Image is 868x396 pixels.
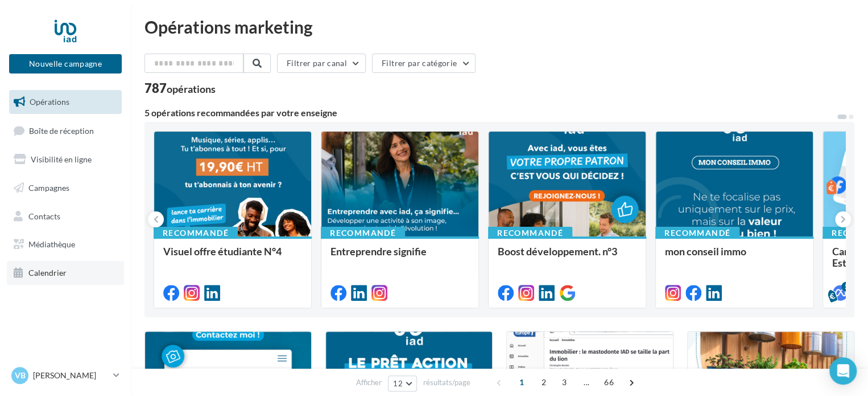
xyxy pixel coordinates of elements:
[393,379,403,388] span: 12
[7,176,124,200] a: Campagnes
[7,148,124,172] a: Visibilité en ligne
[144,18,854,35] div: Opérations marketing
[7,232,124,256] a: Médiathèque
[9,54,122,74] button: Nouvelle campagne
[7,119,124,143] a: Boîte de réception
[30,97,69,107] span: Opérations
[841,281,852,292] div: 5
[577,373,596,391] span: ...
[33,370,109,381] p: [PERSON_NAME]
[154,227,238,239] div: Recommandé
[498,245,617,258] span: Boost développement. n°3
[9,365,122,386] a: VB [PERSON_NAME]
[144,108,836,117] div: 5 opérations recommandées par votre enseigne
[15,370,26,381] span: VB
[28,239,75,249] span: Médiathèque
[28,211,60,221] span: Contacts
[321,227,405,239] div: Recommandé
[330,245,427,258] span: Entreprendre signifie
[31,154,92,164] span: Visibilité en ligne
[488,227,572,239] div: Recommandé
[28,183,69,193] span: Campagnes
[163,245,282,258] span: Visuel offre étudiante N°4
[356,377,382,388] span: Afficher
[7,205,124,228] a: Contacts
[372,54,476,73] button: Filtrer par catégorie
[28,268,67,277] span: Calendrier
[7,90,124,114] a: Opérations
[388,375,417,391] button: 12
[144,82,216,95] div: 787
[655,227,739,239] div: Recommandé
[423,377,470,388] span: résultats/page
[29,125,94,135] span: Boîte de réception
[665,245,746,258] span: mon conseil immo
[277,54,366,73] button: Filtrer par canal
[7,261,124,285] a: Calendrier
[829,357,857,385] div: Open Intercom Messenger
[167,84,216,94] div: opérations
[512,373,531,391] span: 1
[535,373,553,391] span: 2
[600,373,618,391] span: 66
[555,373,573,391] span: 3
